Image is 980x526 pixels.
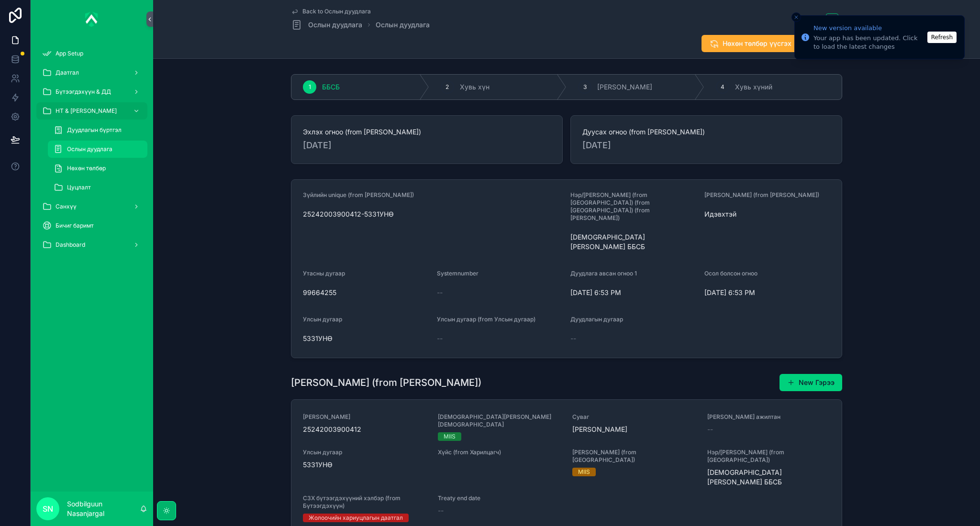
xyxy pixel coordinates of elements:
span: [PERSON_NAME] ажилтан [707,413,831,421]
div: Жолоочийн хариуцлагын даатгал [309,514,403,522]
span: Ослын дуудлага [308,20,362,30]
a: Дуудлагын бүртгэл [48,121,147,139]
span: 1 [309,83,311,91]
p: Sodbilguun Nasanjargal [67,499,140,518]
span: [DATE] [303,139,551,152]
button: Close toast [791,12,801,22]
span: Dashboard [56,241,85,249]
span: 25242003900412-5331УНӨ [303,209,563,219]
span: Дуудлага авсан огноо 1 [570,270,637,277]
a: Даатгал [36,64,147,81]
span: НТ & [PERSON_NAME] [56,107,117,115]
span: Улсын дугаар (from Улсын дугаар) [437,316,535,323]
span: [PERSON_NAME] (from [GEOGRAPHIC_DATA]) [572,449,696,464]
span: Осол болсон огноо [704,270,757,277]
a: Dashboard [36,236,147,253]
span: Идэвхтэй [704,209,831,219]
a: Бүтээгдэхүүн & ДД [36,83,147,100]
h1: [PERSON_NAME] (from [PERSON_NAME]) [291,376,481,389]
img: App logo [85,11,99,27]
a: Ослын дуудлага [291,19,362,31]
button: New Гэрээ [780,374,842,391]
a: Back to Ослын дуудлага [291,8,371,15]
span: 2 [445,83,449,91]
span: [PERSON_NAME] [303,413,426,421]
span: 99664255 [303,288,429,297]
span: Нэр/[PERSON_NAME] (from [GEOGRAPHIC_DATA]) [707,449,831,464]
span: [DATE] [582,139,830,152]
span: -- [437,288,443,297]
span: Дуудлагын дугаар [570,316,623,323]
span: [PERSON_NAME] [597,82,652,92]
span: 5331УНӨ [303,334,429,343]
span: Хүйс (from Харилцагч) [438,449,561,456]
span: [DEMOGRAPHIC_DATA][PERSON_NAME] ББСБ [707,468,831,487]
span: [PERSON_NAME] (from [PERSON_NAME]) [704,191,819,198]
div: MIIS [578,468,590,476]
span: [DATE] 6:53 PM [704,288,831,297]
span: SN [43,503,53,515]
span: Даатгал [56,69,79,77]
span: Утасны дугаар [303,270,345,277]
span: Treaty end date [438,494,561,502]
span: 25242003900412 [303,425,426,434]
span: 3 [583,83,587,91]
a: Санхүү [36,198,147,215]
span: Улсын дугаар [303,449,426,456]
a: App Setup [36,45,147,62]
span: -- [438,506,444,515]
span: Ослын дуудлага [67,145,112,153]
div: Your app has been updated. Click to load the latest changes [813,34,924,51]
span: Хувь хүний [735,82,772,92]
a: Ослын дуудлага [48,141,147,158]
span: -- [437,334,443,343]
div: MIIS [444,432,456,441]
a: Бичиг баримт [36,217,147,234]
span: СЗХ бүтээгдэхүүний хэлбэр (from Бүтээгдэхүүн) [303,494,426,510]
span: Back to Ослын дуудлага [302,8,371,15]
span: [PERSON_NAME] [572,425,696,434]
span: [DEMOGRAPHIC_DATA][PERSON_NAME] ББСБ [570,232,697,252]
a: НТ & [PERSON_NAME] [36,102,147,120]
button: Нөхөн төлбөр үүсгэх [702,35,799,52]
div: New version available [813,23,924,33]
span: Суваг [572,413,696,421]
a: Цуцлалт [48,179,147,196]
div: scrollable content [31,38,153,266]
span: Эхлэх огноо (from [PERSON_NAME]) [303,127,551,137]
a: Ослын дуудлага [376,20,430,30]
span: Бичиг баримт [56,222,94,230]
span: Улсын дугаар [303,316,342,323]
span: Зүйлийн unique (from [PERSON_NAME]) [303,191,414,198]
span: Нөхөн төлбөр үүсгэх [723,39,791,48]
span: Хувь хүн [460,82,490,92]
span: Нөхөн төлбөр [67,164,106,172]
span: -- [570,334,576,343]
span: -- [707,425,713,434]
span: Дуудлагын бүртгэл [67,126,122,134]
span: 4 [721,83,724,91]
span: App Setup [56,50,83,57]
span: [DEMOGRAPHIC_DATA][PERSON_NAME][DEMOGRAPHIC_DATA] [438,413,561,428]
span: Санхүү [56,203,77,210]
span: ББСБ [322,82,340,92]
button: Refresh [927,32,957,43]
a: Нөхөн төлбөр [48,160,147,177]
span: Дуусах огноо (from [PERSON_NAME]) [582,127,830,137]
span: Цуцлалт [67,184,91,191]
span: Нэр/[PERSON_NAME] (from [GEOGRAPHIC_DATA]) (from [GEOGRAPHIC_DATA]) (from [PERSON_NAME]) [570,191,650,221]
span: [DATE] 6:53 PM [570,288,697,297]
span: Бүтээгдэхүүн & ДД [56,88,111,96]
span: Systemnumber [437,270,479,277]
span: 5331УНӨ [303,460,426,470]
